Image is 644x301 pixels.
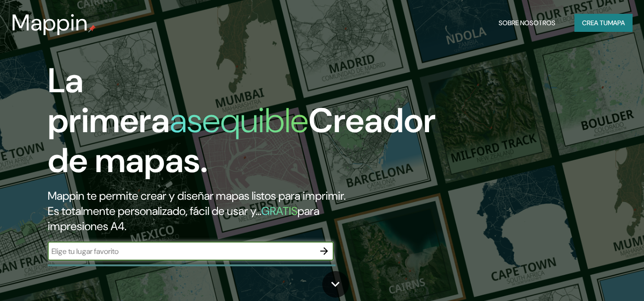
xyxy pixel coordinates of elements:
[574,14,633,32] button: Crea tumapa
[88,25,96,32] img: pin de mapeo
[48,246,315,257] input: Elige tu lugar favorito
[170,98,308,143] font: asequible
[261,204,297,218] font: GRATIS
[48,98,436,183] font: Creador de mapas.
[11,8,88,38] font: Mappin
[499,19,555,27] font: Sobre nosotros
[48,204,261,218] font: Es totalmente personalizado, fácil de usar y...
[495,14,559,32] button: Sobre nosotros
[48,204,319,233] font: para impresiones A4.
[48,58,170,143] font: La primera
[48,188,346,203] font: Mappin te permite crear y diseñar mapas listos para imprimir.
[608,19,625,27] font: mapa
[582,19,608,27] font: Crea tu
